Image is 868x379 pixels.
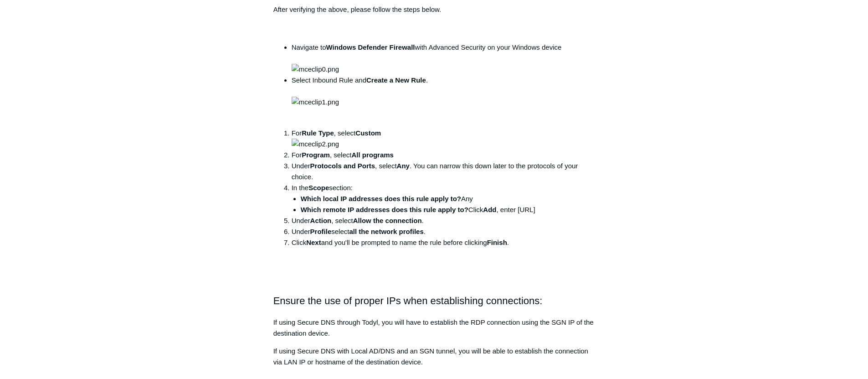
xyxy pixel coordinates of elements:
li: Under , select . You can narrow this down later to the protocols of your choice. [292,161,595,182]
img: mceclip2.png [292,139,339,150]
strong: Program [302,151,330,159]
li: Select Inbound Rule and . [292,75,595,119]
li: In the section: [292,182,595,215]
strong: Allow the connection [353,217,422,224]
li: Click and you'll be prompted to name the rule before clicking . [292,237,595,248]
li: For , select [292,150,595,161]
li: Click , enter [URL] [301,204,595,215]
li: Navigate to with Advanced Security on your Windows device [292,42,595,75]
li: Under , select . [292,215,595,226]
strong: all the network profiles [349,228,423,235]
strong: Protocols and Ports [310,162,375,170]
h2: Ensure the use of proper IPs when establishing connections: [273,293,595,309]
strong: Windows Defender Firewall [326,43,415,51]
strong: Any [397,162,410,170]
img: mceclip0.png [292,64,339,75]
li: Under select . [292,226,595,237]
strong: Profile [310,228,332,235]
strong: Custom [355,129,381,137]
p: If using Secure DNS through Todyl, you will have to establish the RDP connection using the SGN IP... [273,317,595,339]
strong: Rule Type [302,129,334,137]
strong: Finish [487,239,507,246]
img: mceclip1.png [292,97,339,108]
li: For , select [292,128,595,150]
strong: Which local IP addresses does this rule apply to? [301,195,461,202]
strong: Next [306,239,321,246]
strong: Scope [308,184,329,192]
li: Any [301,193,595,204]
strong: Which remote IP addresses does this rule apply to? [301,206,468,213]
strong: Add [483,206,496,213]
p: If using Secure DNS with Local AD/DNS and an SGN tunnel, you will be able to establish the connec... [273,346,595,368]
strong: All programs [351,151,394,159]
strong: Create a New Rule [366,76,426,84]
strong: Action [310,217,332,224]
